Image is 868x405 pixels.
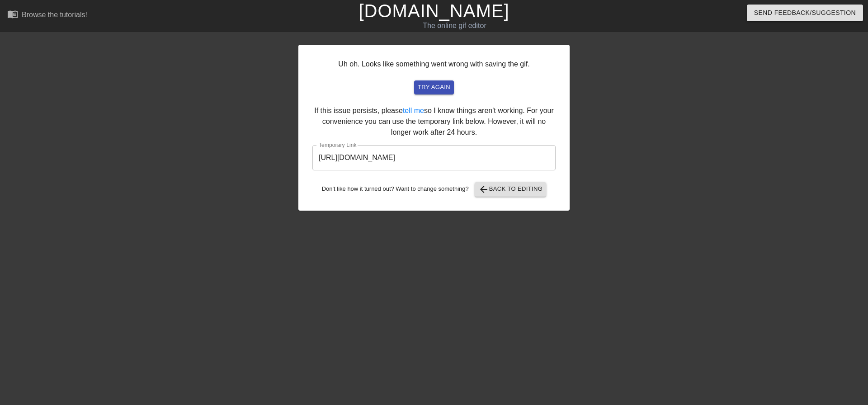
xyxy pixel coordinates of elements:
[478,184,489,195] span: arrow_back
[414,80,454,94] button: try again
[294,20,615,31] div: The online gif editor
[7,9,87,23] a: Browse the tutorials!
[312,182,556,197] div: Don't like how it turned out? Want to change something?
[475,182,547,197] button: Back to Editing
[359,1,509,21] a: [DOMAIN_NAME]
[22,11,87,19] div: Browse the tutorials!
[7,9,18,19] span: menu_book
[478,184,543,195] span: Back to Editing
[403,107,424,114] a: tell me
[312,145,556,170] input: bare
[747,5,863,21] button: Send Feedback/Suggestion
[418,82,450,93] span: try again
[754,7,856,19] span: Send Feedback/Suggestion
[298,45,570,211] div: Uh oh. Looks like something went wrong with saving the gif. If this issue persists, please so I k...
